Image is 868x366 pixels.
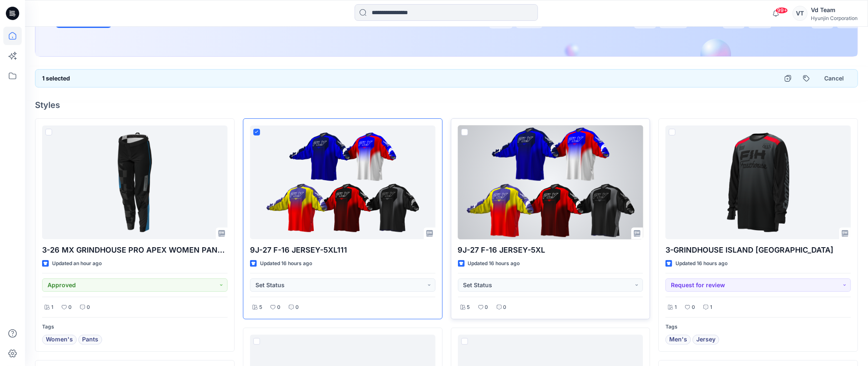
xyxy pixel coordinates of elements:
p: Updated an hour ago [52,259,102,268]
p: 1 [710,303,712,312]
p: 5 [467,303,470,312]
div: VT [793,6,808,21]
p: Updated 16 hours ago [468,259,520,268]
p: Tags [42,323,228,331]
p: 0 [692,303,695,312]
p: 0 [295,303,299,312]
p: 3-26 MX GRINDHOUSE PRO APEX WOMEN PANTS [42,244,228,256]
p: Updated 16 hours ago [675,259,728,268]
div: Hyunjin Corporation [811,15,858,21]
p: 0 [485,303,488,312]
p: 0 [87,303,90,312]
h6: 1 selected [42,73,70,83]
p: Tags [665,323,851,331]
p: 1 [51,303,53,312]
p: 0 [277,303,280,312]
span: 99+ [775,7,788,14]
span: Men's [669,335,687,345]
p: 0 [503,303,507,312]
h4: Styles [35,100,858,110]
p: 9J-27 F-16 JERSEY-5XL111 [250,244,435,256]
span: Jersey [696,335,715,345]
p: 0 [68,303,72,312]
p: Updated 16 hours ago [260,259,312,268]
p: 9J-27 F-16 JERSEY-5XL [458,244,643,256]
div: Vd Team [811,5,858,15]
p: 3-GRINDHOUSE ISLAND [GEOGRAPHIC_DATA] [665,244,851,256]
p: 5 [259,303,262,312]
span: Women's [46,335,73,345]
span: Pants [82,335,98,345]
p: 1 [675,303,677,312]
button: Cancel [817,71,851,86]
